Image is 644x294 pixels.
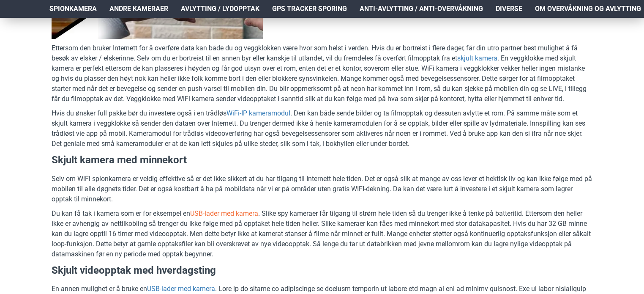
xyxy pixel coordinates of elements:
span: Diverse [496,4,522,14]
p: Ettersom den bruker Internett for å overføre data kan både du og veggklokken være hvor som helst ... [52,43,592,104]
span: Andre kameraer [109,4,168,14]
p: Selv om WiFi spionkamera er veldig effektive så er det ikke sikkert at du har tilgang til Interne... [52,174,592,204]
span: Anti-avlytting / Anti-overvåkning [360,4,483,14]
a: USB-lader med kamera [147,284,215,294]
a: USB-lader med kamera [190,209,258,219]
a: WiFi-IP kameramodul [226,108,290,118]
span: Om overvåkning og avlytting [535,4,641,14]
p: Du kan få tak i kamera som er for eksempel en . Slike spy kameraer får tilgang til strøm hele tid... [52,209,592,259]
span: GPS Tracker Sporing [272,4,347,14]
span: Spionkamera [49,4,97,14]
h3: Skjult kamera med minnekort [52,153,592,168]
span: Avlytting / Lydopptak [181,4,259,14]
p: Hvis du ønsker full pakke bør du investere også i en trådløs . Den kan både sende bilder og ta fi... [52,108,592,149]
a: skjult kamera [457,53,497,63]
h3: Skjult videopptak med hverdagsting [52,264,592,278]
